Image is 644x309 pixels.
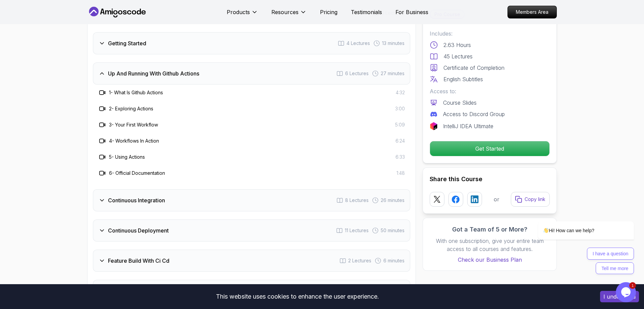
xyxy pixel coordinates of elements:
p: With one subscription, give your entire team access to all courses and features. [430,237,550,253]
p: or [494,195,499,203]
div: This website uses cookies to enhance the user experience. [5,289,590,304]
h3: Continuous Integration [108,196,165,204]
h2: Share this Course [430,174,550,184]
p: Products [227,8,250,16]
p: Includes: [430,30,550,38]
p: Members Area [508,6,556,18]
span: 6 Lectures [345,70,369,77]
a: Pricing [320,8,337,16]
p: Resources [271,8,299,16]
button: Continuous Deployment11 Lectures 50 minutes [93,219,410,242]
a: Check our Business Plan [430,256,550,264]
button: Rollbacks4 Lectures 18 minutes [93,280,410,302]
h3: 3 - Your First Workflow [109,121,158,128]
span: 11 Lectures [345,227,369,234]
button: Get Started [430,141,550,156]
p: Access to: [430,87,550,95]
span: 1:48 [396,170,405,176]
p: Get Started [430,141,549,156]
a: Members Area [507,6,557,18]
span: 4:32 [396,89,405,96]
iframe: chat widget [517,161,637,279]
button: Products [227,8,258,21]
button: Copy link [511,192,550,207]
span: 13 minutes [382,40,405,47]
button: Continuous Integration8 Lectures 26 minutes [93,189,410,211]
span: 6:33 [395,154,405,160]
p: Certificate of Completion [443,64,504,72]
span: 4 Lectures [346,40,370,47]
h3: 1 - What Is Github Actions [109,89,163,96]
iframe: chat widget [616,282,637,302]
h3: 2 - Exploring Actions [109,105,153,112]
p: Access to Discord Group [443,110,505,118]
h3: Got a Team of 5 or More? [430,225,550,234]
span: 8 Lectures [345,197,369,204]
a: Testimonials [351,8,382,16]
span: 50 minutes [381,227,405,234]
span: 2 Lectures [348,257,371,264]
span: 27 minutes [381,70,405,77]
span: 5:09 [395,121,405,128]
button: Feature Build With Ci Cd2 Lectures 6 minutes [93,250,410,272]
a: For Business [395,8,428,16]
button: Accept cookies [600,291,639,302]
p: 45 Lectures [443,52,473,60]
h3: 5 - Using Actions [109,154,145,160]
span: 3:00 [395,105,405,112]
p: English Subtitles [443,75,483,83]
img: jetbrains logo [430,122,438,130]
span: 26 minutes [381,197,405,204]
button: Resources [271,8,307,21]
p: Course Slides [443,99,477,107]
span: 6 minutes [383,257,405,264]
button: Getting Started4 Lectures 13 minutes [93,32,410,54]
h3: 4 - Workflows In Action [109,138,159,144]
p: IntelliJ IDEA Ultimate [443,122,493,130]
button: Up And Running With Github Actions6 Lectures 27 minutes [93,62,410,85]
h3: Feature Build With Ci Cd [108,257,169,265]
h3: Continuous Deployment [108,226,169,235]
h3: Up And Running With Github Actions [108,69,199,78]
span: 6:24 [395,138,405,144]
h3: 6 - Official Documentation [109,170,165,176]
p: 2.63 Hours [443,41,471,49]
h3: Getting Started [108,39,146,47]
